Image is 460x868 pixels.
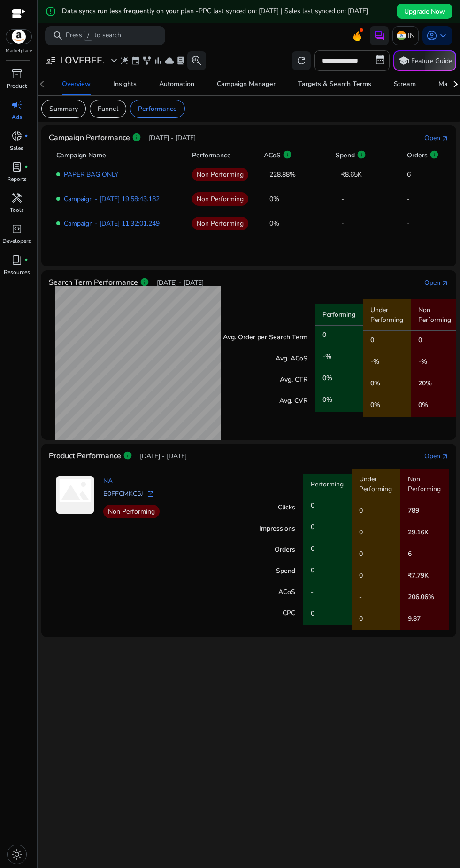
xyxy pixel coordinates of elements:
button: schoolFeature Guide [393,50,456,71]
h3: LOVEBEE. [60,55,105,66]
a: Openarrow_outward [424,278,449,288]
button: search_insights [187,51,206,70]
span: % [426,379,432,388]
span: refresh [296,55,307,66]
span: cloud [165,56,174,65]
h5: 6 [408,550,412,558]
p: Orders [275,545,295,555]
p: - [407,219,439,228]
p: 0% [264,215,301,232]
span: / [84,31,92,41]
span: handyman [11,192,23,203]
a: Openarrow_outward [424,451,449,461]
div: Open [424,278,440,288]
button: refresh [292,51,311,70]
p: Avg. Order per Search Term [223,332,307,342]
h5: 20 [418,380,432,390]
h5: 0 [311,610,314,618]
h5: Data syncs run less frequently on your plan - [62,8,368,16]
p: Product [7,82,27,90]
span: inventory_2 [11,68,23,79]
h5: 0 [311,567,314,575]
div: Overview [62,81,91,87]
span: % [326,374,332,383]
div: Campaign Manager [217,81,276,87]
p: Under Performing [352,469,400,500]
p: Developers [2,237,31,245]
span: fiber_manual_record [24,134,28,138]
div: Insights [113,81,137,87]
p: Feature Guide [411,56,452,66]
p: Resources [4,268,30,276]
p: Spend [276,566,295,576]
h5: 0 [311,502,314,510]
span: search_insights [191,55,202,66]
span: arrow_outward [441,135,449,142]
h5: 0 [418,401,428,412]
a: Campaign - [DATE] 19:58:43.182 [64,195,160,203]
span: % [422,400,428,409]
span: % [326,395,332,404]
h5: 0 [311,524,314,532]
h5: 0 [322,396,332,407]
span: % [373,357,379,366]
p: Campaign Name [56,150,106,160]
span: school [398,55,409,66]
p: Performance [192,150,231,160]
p: 6 [407,170,439,180]
span: keyboard_arrow_down [437,30,449,41]
p: Non Performing [192,192,248,206]
h5: 0 [322,375,332,385]
h4: Search Term Performance [49,278,138,287]
img: in.svg [397,31,406,40]
p: IN [408,27,414,44]
p: Spend [336,150,355,160]
p: 0% [264,190,301,208]
a: Openarrow_outward [424,133,449,143]
p: Non Performing [103,505,160,518]
span: info [357,150,366,159]
p: - [407,194,439,204]
p: ACoS [264,150,281,160]
span: donut_small [11,130,23,141]
p: ACoS [278,587,295,597]
span: code_blocks [11,223,23,235]
h5: ₹7.79K [408,572,429,580]
span: arrow_outward [441,280,449,287]
p: ₹8.65K [336,166,383,183]
p: [DATE] - [DATE] [140,451,187,461]
div: Automation [159,81,194,87]
h4: Product Performance [49,452,121,461]
span: family_history [142,56,152,65]
p: [DATE] - [DATE] [149,133,196,143]
p: Non Performing [400,469,449,500]
div: Targets & Search Terms [298,81,371,87]
p: Avg. CVR [279,396,307,406]
p: Reports [7,175,27,183]
p: - [336,190,383,208]
h4: Campaign Performance [49,133,130,142]
h5: 9.87 [408,615,421,623]
p: Non Performing [192,168,248,181]
p: Non Performing [192,217,248,230]
p: Avg. ACoS [276,353,307,363]
span: campaign [11,99,23,110]
p: Ads [12,113,22,121]
div: Open [424,451,440,461]
span: lab_profile [11,161,23,172]
h5: 0 [311,545,314,553]
p: Clicks [278,502,295,512]
p: Tools [10,206,24,214]
span: Upgrade Now [404,7,445,16]
h5: 29.16K [408,529,429,537]
span: info [132,133,141,142]
img: amazon.svg [6,30,31,44]
a: PAPER BAG ONLY [64,170,118,179]
p: Funnel [98,104,118,114]
div: Open [424,133,440,143]
span: account_circle [426,30,437,41]
span: % [374,400,380,409]
span: info [123,451,132,460]
h5: 0 [370,380,380,390]
span: info [283,150,292,159]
